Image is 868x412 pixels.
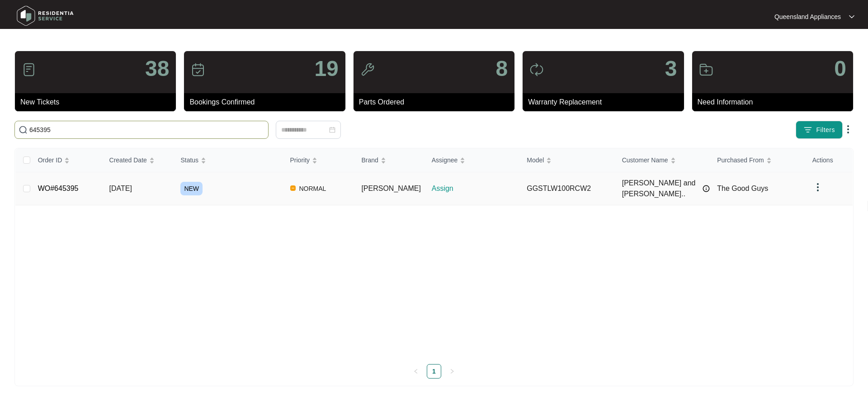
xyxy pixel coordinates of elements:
th: Priority [283,148,354,172]
img: icon [529,62,544,77]
span: NORMAL [296,183,330,194]
th: Customer Name [615,148,710,172]
span: Created Date [109,155,147,165]
span: Assignee [432,155,458,165]
img: icon [699,62,713,77]
span: Order ID [38,155,62,165]
th: Actions [805,148,853,172]
span: Purchased From [717,155,764,165]
th: Brand [354,148,424,172]
span: Brand [361,155,378,165]
a: 1 [427,365,441,378]
input: Search by Order Id, Assignee Name, Customer Name, Brand and Model [29,125,264,135]
p: Warranty Replacement [528,97,684,108]
p: New Tickets [20,97,176,108]
th: Status [173,148,283,172]
span: Customer Name [622,155,668,165]
p: Assign [432,183,520,194]
img: icon [360,62,375,77]
span: [PERSON_NAME] [361,185,421,192]
th: Purchased From [710,148,805,172]
img: dropdown arrow [849,14,854,19]
img: dropdown arrow [812,182,823,193]
th: Order ID [31,148,102,172]
p: 8 [495,58,508,80]
img: residentia service logo [14,2,77,29]
p: 0 [834,58,846,80]
td: GGSTLW100RCW2 [519,172,615,205]
li: Next Page [445,364,459,379]
img: icon [191,62,205,77]
th: Assignee [425,148,520,172]
span: The Good Guys [717,185,768,192]
span: NEW [180,182,203,195]
span: Priority [290,155,310,165]
p: Bookings Confirmed [189,97,345,108]
img: search-icon [19,125,28,134]
p: Parts Ordered [359,97,514,108]
img: Info icon [703,185,710,192]
p: 19 [314,58,338,80]
img: icon [22,62,36,77]
span: Status [180,155,198,165]
button: right [445,364,459,379]
span: right [449,369,455,374]
span: left [413,369,419,374]
span: Filters [816,125,835,135]
button: left [409,364,423,379]
button: filter iconFilters [796,121,843,139]
p: 38 [145,58,169,80]
p: 3 [665,58,677,80]
img: dropdown arrow [843,124,854,135]
img: Vercel Logo [290,185,296,191]
p: Need Information [698,97,853,108]
span: [PERSON_NAME] and [PERSON_NAME].. [622,178,698,199]
img: filter icon [803,125,812,134]
span: Model [527,155,544,165]
span: [DATE] [109,185,132,192]
th: Model [519,148,615,172]
th: Created Date [102,148,174,172]
p: Queensland Appliances [774,12,841,21]
li: Previous Page [409,364,423,379]
a: WO#645395 [38,185,79,192]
